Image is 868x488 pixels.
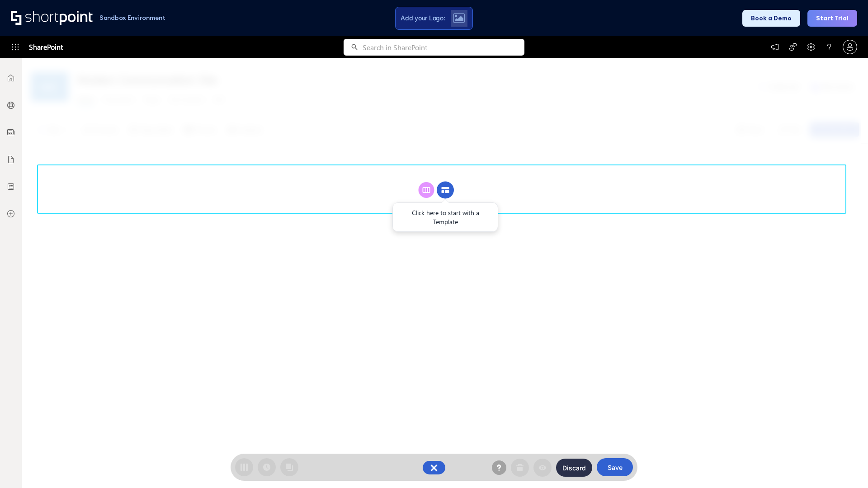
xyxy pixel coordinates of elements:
[29,36,63,58] span: SharePoint
[556,459,592,477] button: Discard
[401,14,445,22] span: Add your Logo:
[823,445,868,488] iframe: Chat Widget
[742,10,800,27] button: Book a Demo
[597,458,633,476] button: Save
[99,15,165,20] h1: Sandbox Environment
[363,39,524,56] input: Search in SharePoint
[453,13,465,23] img: Upload logo
[807,10,857,27] button: Start Trial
